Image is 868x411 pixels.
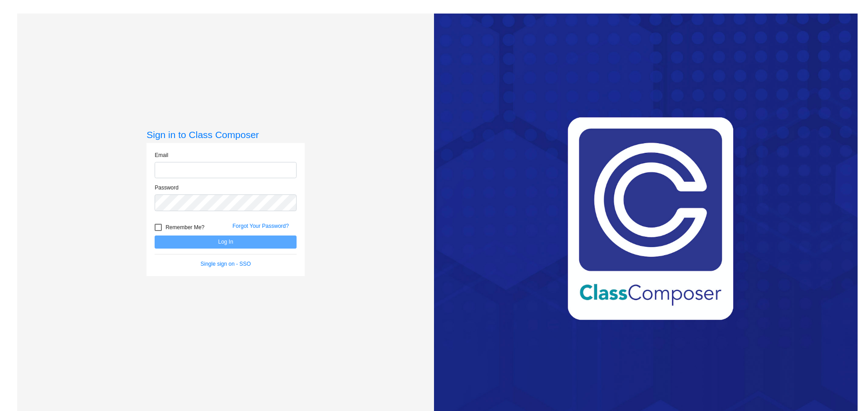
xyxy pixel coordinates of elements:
[155,184,179,192] label: Password
[155,236,297,249] button: Log In
[155,151,168,159] label: Email
[146,129,305,140] h3: Sign in to Class Composer
[201,261,251,267] a: Single sign on - SSO
[232,223,289,229] a: Forgot Your Password?
[165,222,204,233] span: Remember Me?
